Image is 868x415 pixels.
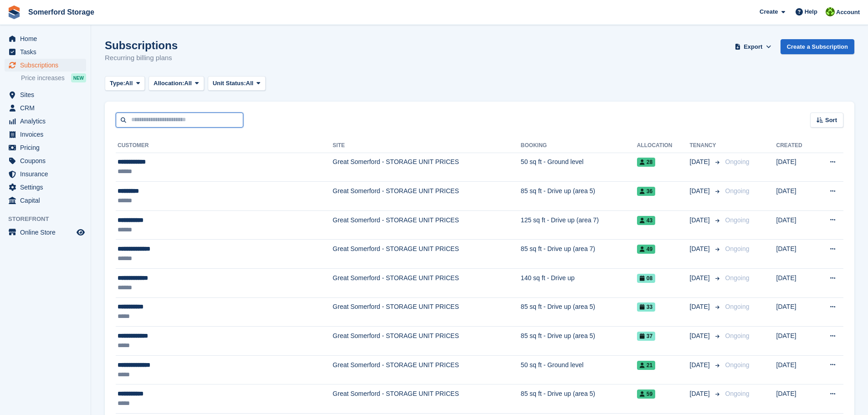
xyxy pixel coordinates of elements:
[5,154,86,167] a: menu
[776,327,815,356] td: [DATE]
[5,115,86,128] a: menu
[690,331,712,341] span: [DATE]
[733,39,773,54] button: Export
[149,76,204,91] button: Allocation: All
[637,216,655,225] span: 43
[333,297,521,327] td: Great Somerford - STORAGE UNIT PRICES
[521,153,637,182] td: 50 sq ft - Ground level
[521,138,637,153] th: Booking
[690,360,712,370] span: [DATE]
[776,240,815,269] td: [DATE]
[637,361,655,370] span: 21
[725,216,750,224] span: Ongoing
[5,194,86,207] a: menu
[690,273,712,283] span: [DATE]
[20,226,75,239] span: Online Store
[20,59,75,72] span: Subscriptions
[20,32,75,45] span: Home
[725,158,750,165] span: Ongoing
[208,76,266,91] button: Unit Status: All
[8,215,91,224] span: Storefront
[20,88,75,101] span: Sites
[333,327,521,356] td: Great Somerford - STORAGE UNIT PRICES
[725,390,750,397] span: Ongoing
[637,274,655,283] span: 08
[637,389,655,399] span: 59
[110,79,125,88] span: Type:
[776,210,815,240] td: [DATE]
[637,332,655,341] span: 37
[333,240,521,269] td: Great Somerford - STORAGE UNIT PRICES
[690,157,712,167] span: [DATE]
[20,194,75,207] span: Capital
[20,46,75,58] span: Tasks
[725,187,750,195] span: Ongoing
[5,128,86,141] a: menu
[7,5,21,19] img: stora-icon-8386f47178a22dfd0bd8f6a31ec36ba5ce8667c1dd55bd0f319d3a0aa187defe.svg
[21,74,65,82] span: Price increases
[521,297,637,327] td: 85 sq ft - Drive up (area 5)
[20,115,75,128] span: Analytics
[105,53,178,63] p: Recurring billing plans
[776,355,815,384] td: [DATE]
[690,389,712,399] span: [DATE]
[690,138,722,153] th: Tenancy
[776,384,815,414] td: [DATE]
[5,141,86,154] a: menu
[154,79,184,88] span: Allocation:
[637,245,655,254] span: 49
[836,8,860,17] span: Account
[333,384,521,414] td: Great Somerford - STORAGE UNIT PRICES
[637,187,655,196] span: 36
[20,102,75,114] span: CRM
[75,227,86,238] a: Preview store
[725,361,750,369] span: Ongoing
[5,181,86,194] a: menu
[333,355,521,384] td: Great Somerford - STORAGE UNIT PRICES
[776,269,815,298] td: [DATE]
[21,73,86,83] a: Price increases NEW
[825,116,837,125] span: Sort
[521,210,637,240] td: 125 sq ft - Drive up (area 7)
[105,76,145,91] button: Type: All
[521,269,637,298] td: 140 sq ft - Drive up
[776,138,815,153] th: Created
[690,244,712,254] span: [DATE]
[725,303,750,310] span: Ongoing
[20,181,75,194] span: Settings
[637,158,655,167] span: 28
[246,79,254,88] span: All
[5,32,86,45] a: menu
[744,42,762,51] span: Export
[105,39,178,51] h1: Subscriptions
[781,39,854,54] a: Create a Subscription
[333,182,521,211] td: Great Somerford - STORAGE UNIT PRICES
[184,79,192,88] span: All
[333,138,521,153] th: Site
[333,210,521,240] td: Great Somerford - STORAGE UNIT PRICES
[776,297,815,327] td: [DATE]
[725,245,750,252] span: Ongoing
[5,168,86,180] a: menu
[116,138,333,153] th: Customer
[333,269,521,298] td: Great Somerford - STORAGE UNIT PRICES
[20,168,75,180] span: Insurance
[690,302,712,312] span: [DATE]
[521,384,637,414] td: 85 sq ft - Drive up (area 5)
[637,138,690,153] th: Allocation
[213,79,246,88] span: Unit Status:
[826,7,835,16] img: Michael Llewellen Palmer
[521,182,637,211] td: 85 sq ft - Drive up (area 5)
[521,327,637,356] td: 85 sq ft - Drive up (area 5)
[690,215,712,225] span: [DATE]
[20,141,75,154] span: Pricing
[71,73,86,82] div: NEW
[521,355,637,384] td: 50 sq ft - Ground level
[333,153,521,182] td: Great Somerford - STORAGE UNIT PRICES
[776,153,815,182] td: [DATE]
[637,302,655,312] span: 33
[760,7,778,16] span: Create
[125,79,133,88] span: All
[5,88,86,101] a: menu
[805,7,817,16] span: Help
